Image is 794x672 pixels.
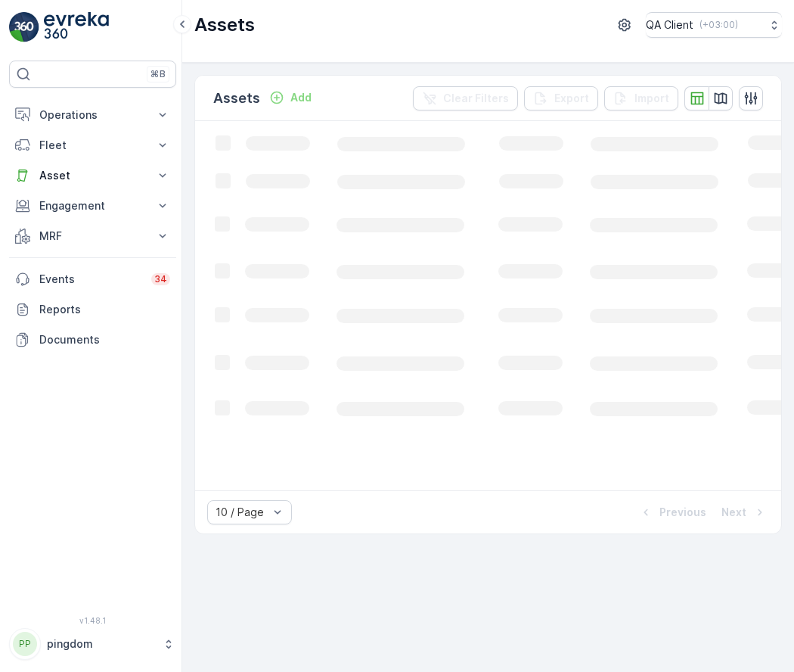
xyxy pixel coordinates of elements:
[9,221,176,251] button: MRF
[39,198,146,213] p: Engagement
[659,505,706,520] p: Previous
[637,503,708,521] button: Previous
[9,130,176,160] button: Fleet
[150,68,166,80] p: ⌘B
[154,273,167,285] p: 34
[290,90,312,105] p: Add
[9,100,176,130] button: Operations
[413,86,518,110] button: Clear Filters
[263,89,318,107] button: Add
[443,91,509,106] p: Clear Filters
[194,13,255,37] p: Assets
[9,191,176,221] button: Engagement
[44,12,109,42] img: logo_light-DOdMpM7g.png
[39,168,146,183] p: Asset
[39,107,146,123] p: Operations
[604,86,678,110] button: Import
[9,12,39,42] img: logo
[39,302,170,317] p: Reports
[9,628,176,660] button: PPpingdom
[9,325,176,355] a: Documents
[699,19,738,31] p: ( +03:00 )
[39,229,146,244] p: MRF
[9,294,176,325] a: Reports
[720,503,769,521] button: Next
[213,88,260,109] p: Assets
[39,138,146,153] p: Fleet
[39,272,142,287] p: Events
[721,505,746,520] p: Next
[39,332,170,347] p: Documents
[646,17,693,33] p: QA Client
[9,160,176,191] button: Asset
[524,86,598,110] button: Export
[646,12,782,38] button: QA Client(+03:00)
[554,91,589,106] p: Export
[634,91,669,106] p: Import
[9,616,176,625] span: v 1.48.1
[47,636,155,652] p: pingdom
[9,264,176,294] a: Events34
[13,632,37,656] div: PP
